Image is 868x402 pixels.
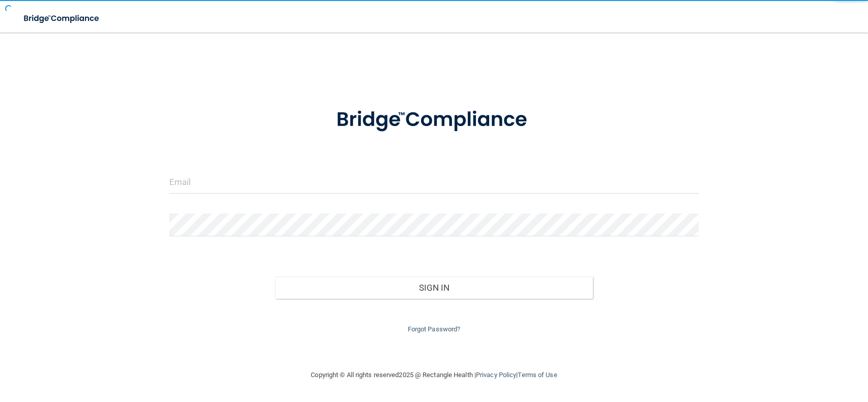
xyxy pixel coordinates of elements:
[169,171,699,194] input: Email
[408,325,461,333] a: Forgot Password?
[249,359,620,391] div: Copyright © All rights reserved 2025 @ Rectangle Health | |
[315,94,552,146] img: bridge_compliance_login_screen.278c3ca4.svg
[15,8,109,29] img: bridge_compliance_login_screen.278c3ca4.svg
[476,371,516,379] a: Privacy Policy
[275,276,593,299] button: Sign In
[518,371,557,379] a: Terms of Use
